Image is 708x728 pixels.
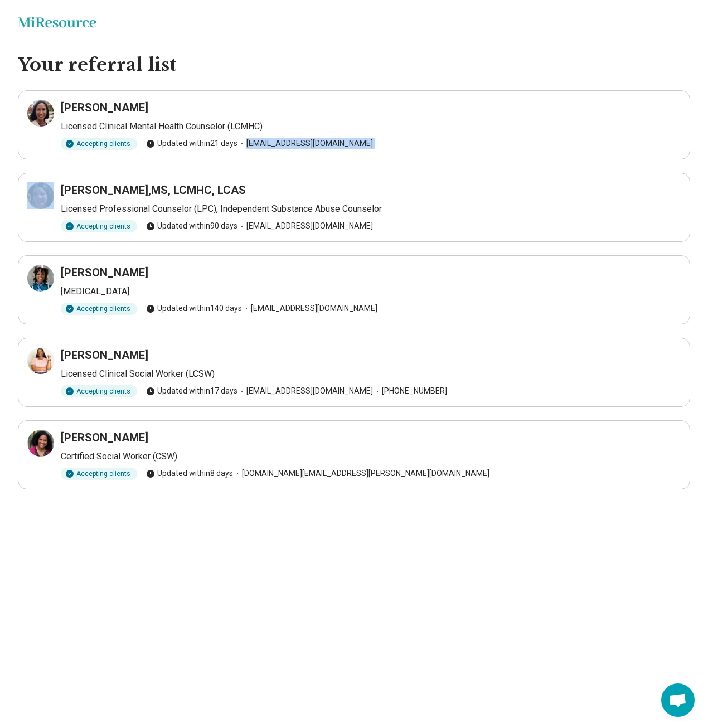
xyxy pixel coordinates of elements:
h3: [PERSON_NAME] [61,347,148,363]
span: [PHONE_NUMBER] [373,385,447,397]
p: [MEDICAL_DATA] [61,285,681,298]
span: [EMAIL_ADDRESS][DOMAIN_NAME] [237,385,373,397]
div: Open chat [661,683,695,717]
p: Licensed Clinical Mental Health Counselor (LCMHC) [61,120,681,133]
div: Accepting clients [61,303,137,315]
h3: [PERSON_NAME] [61,265,148,280]
h3: [PERSON_NAME] [61,430,148,445]
h3: [PERSON_NAME] [61,100,148,115]
h1: Your referral list [18,54,690,77]
h3: [PERSON_NAME],MS, LCMHC, LCAS [61,182,246,198]
span: Updated within 90 days [146,220,237,232]
span: Updated within 140 days [146,303,242,314]
div: Accepting clients [61,385,137,397]
span: [EMAIL_ADDRESS][DOMAIN_NAME] [242,303,377,314]
p: Licensed Professional Counselor (LPC), Independent Substance Abuse Counselor [61,202,681,216]
span: [DOMAIN_NAME][EMAIL_ADDRESS][PERSON_NAME][DOMAIN_NAME] [233,468,489,479]
div: Accepting clients [61,220,137,232]
span: [EMAIL_ADDRESS][DOMAIN_NAME] [237,138,373,149]
span: Updated within 21 days [146,138,237,149]
div: Accepting clients [61,468,137,480]
span: [EMAIL_ADDRESS][DOMAIN_NAME] [237,220,373,232]
span: Updated within 17 days [146,385,237,397]
div: Accepting clients [61,138,137,150]
span: Updated within 8 days [146,468,233,479]
p: Licensed Clinical Social Worker (LCSW) [61,367,681,381]
p: Certified Social Worker (CSW) [61,450,681,463]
